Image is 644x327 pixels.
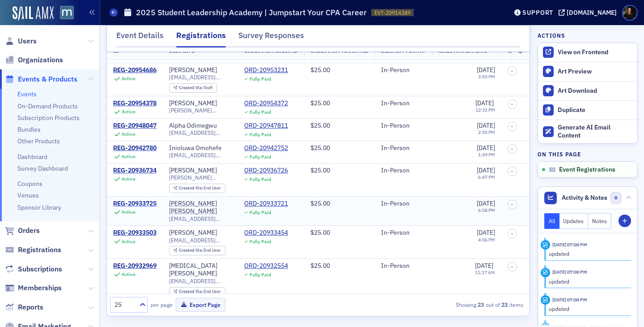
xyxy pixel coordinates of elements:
span: $25.00 [310,166,330,174]
span: [DATE] [477,66,495,74]
span: – [511,124,513,129]
a: Users [5,36,37,46]
a: [PERSON_NAME] [169,99,217,108]
div: REG-20936734 [113,167,157,175]
div: Generate AI Email Content [558,124,633,139]
h4: Actions [538,31,565,39]
div: Update [541,240,550,250]
div: ORD-20954372 [244,99,288,108]
span: [DATE] [475,99,494,107]
a: REG-20932969 [113,262,157,270]
span: Orders [18,226,40,236]
button: [DOMAIN_NAME] [559,9,620,16]
div: Active [122,76,136,82]
span: – [511,202,513,207]
h1: 2025 Student Leadership Academy | Jumpstart Your CPA Career [136,7,367,18]
div: Duplicate [558,106,633,114]
div: updated [549,250,625,258]
div: In-Person [381,200,426,208]
time: 1:49 PM [478,151,495,158]
span: With Printed E-Materials [508,48,577,54]
div: REG-20948047 [113,122,157,130]
span: Created Via : [179,247,204,253]
span: Reports [18,302,43,312]
img: SailAMX [60,6,74,20]
span: [DATE] [477,166,495,174]
a: [PERSON_NAME] [169,167,217,175]
span: [DATE] [477,228,495,237]
time: 8/12/2025 07:00 PM [552,241,587,248]
div: Event Details [116,30,164,46]
a: View Homepage [54,6,74,21]
time: 6:08 PM [478,207,495,213]
a: Art Download [538,81,637,100]
a: On-Demand Products [17,102,78,110]
time: 6:47 PM [478,174,495,180]
a: Other Products [17,137,60,145]
a: Venues [17,191,39,199]
label: per page [151,301,173,309]
div: In-Person [381,144,426,152]
a: Orders [5,226,40,236]
button: Export Page [176,298,225,312]
div: ORD-20936726 [244,167,288,175]
a: Registrations [5,245,61,255]
span: [EMAIL_ADDRESS][DOMAIN_NAME] [169,215,232,222]
div: Active [122,271,136,277]
strong: 23 [500,301,509,309]
time: 8/12/2025 07:00 PM [552,297,587,303]
a: ORD-20933721 [244,200,288,208]
a: Dashboard [17,153,47,161]
div: REG-20954378 [113,99,157,108]
time: 11:17 AM [475,269,495,275]
span: [DATE] [477,121,495,129]
div: [PERSON_NAME] [169,229,217,237]
span: User Info [169,48,195,54]
span: [DATE] [475,262,493,270]
a: Inioluwa Omohefe [169,144,222,152]
div: Created Via: End User [169,184,225,193]
span: Order Item Total Paid [310,48,369,54]
div: Registrations [176,30,226,47]
div: updated [549,305,625,313]
div: Art Preview [558,68,633,76]
a: Alpha Odimegwu [169,122,217,130]
span: Order Item Order ID [244,48,298,54]
a: REG-20933725 [113,200,157,208]
a: ORD-20953231 [244,66,288,74]
div: [PERSON_NAME] [169,66,217,74]
a: Coupons [17,180,42,188]
span: [EMAIL_ADDRESS][DOMAIN_NAME] [169,152,232,159]
button: Generate AI Email Content [538,120,637,144]
div: Update [541,295,550,305]
div: Update [541,268,550,277]
span: Event Registrations [559,166,615,174]
span: Created Via : [179,85,204,90]
div: Created Via: End User [169,246,225,255]
div: In-Person [381,262,426,270]
a: Bundles [17,125,41,133]
span: [EMAIL_ADDRESS][DOMAIN_NAME] [169,278,232,284]
a: ORD-20942752 [244,144,288,152]
div: Active [122,239,136,245]
div: Survey Responses [238,30,304,46]
div: End User [179,186,221,191]
div: In-Person [381,167,426,175]
span: Registrations [18,245,61,255]
a: Subscription Products [17,114,80,122]
a: REG-20954686 [113,66,157,74]
div: Fully Paid [250,272,271,278]
div: Fully Paid [250,76,271,82]
button: All [544,213,559,229]
a: [MEDICAL_DATA][PERSON_NAME] [169,262,232,278]
div: Staff [179,86,213,90]
div: Fully Paid [250,210,271,215]
div: Active [122,109,136,115]
div: In-Person [381,99,426,108]
span: Created Via : [179,185,204,191]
